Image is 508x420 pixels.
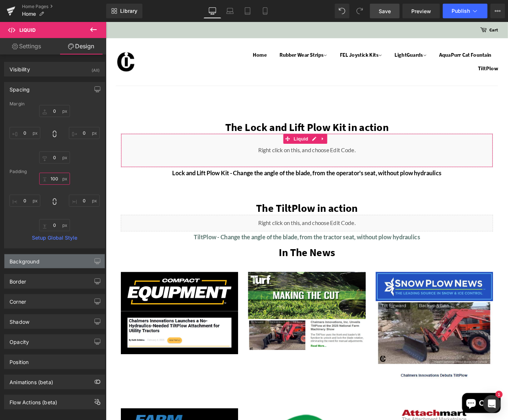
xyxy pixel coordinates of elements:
a: Home Pages [22,4,106,10]
a: TiltPlow - Change the angle of the blade, from the tractor seat, without plow hydraulics [97,233,346,241]
button: Undo [335,4,349,18]
div: Position [10,355,29,365]
a: LightGuards [313,29,361,44]
a: Cart [423,5,432,14]
span: Library [120,8,137,14]
input: 0 [39,173,70,185]
div: Visibility [10,62,30,72]
button: More [490,4,505,18]
h1: The Lock and Lift Plow Kit in action [16,109,427,123]
div: Background [10,254,40,265]
a: New Library [106,4,142,18]
div: Padding [10,169,100,174]
div: Spacing [10,82,30,93]
a: Home [162,29,185,44]
button: Publish [443,4,487,18]
input: 0 [39,219,70,231]
p: Lock and Lift Plow Kit - Change the angle of the blade, from the operator's seat, without plow hy... [16,160,427,173]
h1: In The News [11,247,432,261]
input: 0 [39,105,70,117]
div: Animations (beta) [10,375,53,385]
a: FEL Joystick Kits [252,29,312,44]
a: Design [55,38,108,55]
input: 0 [69,127,100,139]
input: 0 [39,151,70,164]
span: Publish [452,8,470,14]
span: Liquid [205,123,225,134]
div: (All) [92,62,100,74]
div: Flow Actions (beta) [10,395,57,405]
div: Margin [10,101,100,106]
a: AquaPurr Cat Fountain [362,29,432,44]
a: Setup Global Style [10,235,100,241]
a: Tablet [239,4,256,18]
a: Preview [403,4,440,18]
input: 0 [10,195,40,207]
a: Laptop [221,4,239,18]
span: Preview [411,7,431,15]
div: Shadow [10,315,29,325]
div: Opacity [10,335,29,345]
button: Redo [352,4,367,18]
a: Desktop [204,4,221,18]
div: Border [10,274,26,285]
a: TiltPlow [405,44,432,59]
span: Home [22,11,36,17]
a: Mobile [256,4,274,18]
div: Open Intercom Messenger [483,395,501,413]
span: Save [379,7,391,15]
div: Corner [10,295,26,305]
input: 0 [69,195,100,207]
img: chalmersinnovations.com [11,33,33,55]
span: Liquid [19,27,36,33]
h1: The TiltPlow in action [16,198,427,212]
a: Expand / Collapse [234,123,244,134]
a: Rubber Wear Strips [186,29,251,44]
input: 0 [10,127,40,139]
